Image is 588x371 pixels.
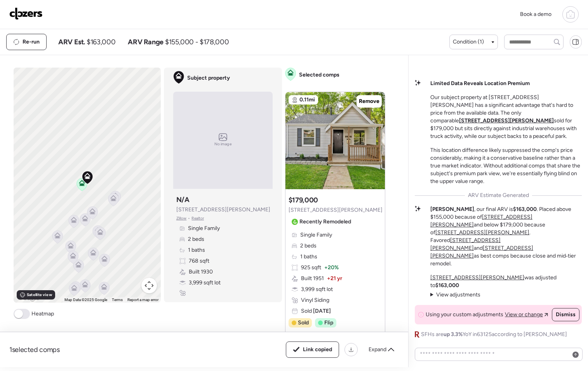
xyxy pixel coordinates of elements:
p: This location difference likely suppressed the comp's price considerably, making it a conservativ... [430,146,582,185]
span: Expand [369,346,386,354]
strong: $163,000 [513,206,537,212]
span: Zillow [176,215,187,221]
span: [STREET_ADDRESS][PERSON_NAME] [289,206,383,214]
span: Subject property [187,74,230,82]
span: 2 beds [300,242,317,250]
span: SFHs are YoY in 63125 according to [PERSON_NAME] [421,331,567,338]
p: Our subject property at [STREET_ADDRESS][PERSON_NAME] has a significant advantage that's hard to ... [430,94,582,140]
span: View or change [505,311,543,319]
span: 2 beds [188,235,204,243]
span: 1 baths [188,246,205,254]
span: • [188,215,190,221]
span: Built 1930 [189,268,213,276]
span: No image [214,141,231,147]
img: Logo [9,7,43,20]
span: Remove [359,98,379,105]
span: 925 sqft [301,264,321,272]
span: 3,999 sqft lot [189,279,221,287]
a: Terms (opens in new tab) [112,298,123,302]
span: Condition (1) [453,38,484,46]
a: [STREET_ADDRESS][PERSON_NAME] [435,229,529,236]
span: Book a demo [520,11,551,17]
span: $155,000 - $178,000 [165,37,229,47]
span: 1 baths [300,253,317,261]
span: Vinyl Siding [301,296,329,304]
span: + 21 yr [327,275,342,282]
a: Open this area in Google Maps (opens a new window) [16,293,41,303]
span: Realtor [191,215,204,221]
a: [STREET_ADDRESS][PERSON_NAME] [430,274,524,281]
h3: $179,000 [289,195,318,205]
span: ARV Est. [58,37,85,47]
span: up 3.3% [444,331,463,338]
span: Link copied [303,346,332,354]
span: 6 days until pending [297,331,347,338]
strong: $163,000 [435,282,459,289]
summary: View adjustments [430,291,480,299]
span: $163,000 [87,37,115,47]
span: 0.11mi [299,96,315,104]
img: Google [16,293,41,303]
span: Map Data ©2025 Google [64,298,107,302]
strong: [PERSON_NAME] [430,206,474,212]
span: [STREET_ADDRESS][PERSON_NAME] [176,206,270,214]
span: + 20% [324,264,339,272]
span: Single Family [300,231,332,239]
span: 1 selected comps [9,345,60,354]
a: Report a map error [127,298,158,302]
h3: N/A [176,195,190,204]
span: 3,999 sqft lot [301,286,333,293]
span: [DATE] [312,308,331,314]
span: Recently Remodeled [299,218,351,226]
a: View or change [505,311,548,319]
span: Re-run [23,38,40,46]
span: Dismiss [556,311,576,319]
span: 768 sqft [189,257,209,265]
span: Flip [324,319,333,327]
strong: Limited Data Reveals Location Premium [430,80,530,87]
span: View adjustments [436,291,480,298]
span: Sold [298,319,309,327]
span: Selected comps [299,71,339,79]
p: was adjusted to [430,274,582,289]
button: Map camera controls [141,278,157,293]
span: Satellite view [27,292,52,298]
span: ARV Estimate Generated [468,192,529,199]
span: Single Family [188,225,220,232]
p: , our final ARV is . Placed above $155,000 because of and below $179,000 because of . Favored and... [430,206,582,268]
span: Using your custom adjustments [426,311,503,319]
span: Sold [301,307,331,315]
a: [STREET_ADDRESS][PERSON_NAME] [459,117,554,124]
span: Heatmap [31,310,54,318]
a: [STREET_ADDRESS][PERSON_NAME] [430,237,501,251]
span: ARV Range [128,37,164,47]
span: Built 1951 [301,275,324,282]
